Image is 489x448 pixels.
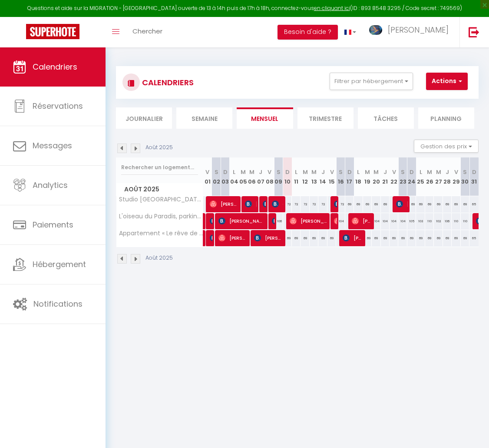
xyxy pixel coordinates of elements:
[357,168,360,176] abbr: L
[398,230,407,246] div: 69
[327,230,336,246] div: 69
[215,168,218,176] abbr: S
[436,168,441,176] abbr: M
[292,196,301,212] div: 72
[218,213,265,229] span: [PERSON_NAME]
[245,196,257,212] span: [PERSON_NAME]
[272,213,275,229] span: [PERSON_NAME]
[272,196,284,212] span: Oval Philippe
[210,230,213,246] span: [PERSON_NAME]
[145,254,173,262] p: Août 2025
[401,168,405,176] abbr: S
[233,168,235,176] abbr: L
[452,157,460,196] th: 29
[256,157,265,196] th: 07
[318,157,327,196] th: 14
[398,213,407,229] div: 104
[283,230,292,246] div: 69
[230,157,238,196] th: 04
[339,168,343,176] abbr: S
[205,168,209,176] abbr: V
[452,213,460,229] div: 110
[443,230,452,246] div: 69
[443,157,452,196] th: 28
[352,213,372,229] span: [PERSON_NAME]
[303,168,308,176] abbr: M
[416,213,425,229] div: 103
[345,196,354,212] div: 69
[274,157,283,196] th: 09
[390,230,398,246] div: 69
[259,168,262,176] abbr: J
[285,168,290,176] abbr: D
[461,157,469,196] th: 30
[292,230,301,246] div: 69
[223,168,228,176] abbr: D
[434,213,443,229] div: 102
[295,168,297,176] abbr: L
[425,157,434,196] th: 26
[301,230,309,246] div: 69
[33,298,83,309] span: Notifications
[416,230,425,246] div: 69
[221,157,229,196] th: 03
[210,213,213,229] span: [PERSON_NAME]
[274,213,283,229] div: 106
[363,17,459,47] a: ... [PERSON_NAME]
[126,17,169,47] a: Chercher
[265,157,274,196] th: 08
[118,230,205,237] span: Appartement « Le rêve de [PERSON_NAME] » - Climatisation, wifi
[321,168,325,176] abbr: J
[327,157,336,196] th: 15
[363,196,372,212] div: 69
[446,168,449,176] abbr: J
[283,196,292,212] div: 72
[292,157,301,196] th: 11
[425,213,434,229] div: 110
[277,168,281,176] abbr: S
[132,27,162,36] span: Chercher
[140,73,194,92] h3: CALENDRIERS
[434,230,443,246] div: 69
[283,157,292,196] th: 10
[392,168,396,176] abbr: V
[238,157,247,196] th: 05
[297,107,354,129] li: Trimestre
[381,230,390,246] div: 69
[248,157,256,196] th: 06
[263,196,266,212] span: [PERSON_NAME]
[241,168,246,176] abbr: M
[336,157,345,196] th: 16
[434,196,443,212] div: 69
[347,168,352,176] abbr: D
[121,160,198,175] input: Rechercher un logement...
[381,157,390,196] th: 21
[469,196,479,212] div: 65
[310,230,318,246] div: 69
[203,157,212,196] th: 01
[373,168,379,176] abbr: M
[425,230,434,246] div: 69
[343,230,363,246] span: [PERSON_NAME]
[420,168,422,176] abbr: L
[278,25,338,40] button: Besoin d'aide ?
[26,24,79,39] img: Super Booking
[381,213,390,229] div: 104
[407,230,416,246] div: 69
[354,196,363,212] div: 69
[212,157,221,196] th: 02
[237,107,293,129] li: Mensuel
[210,196,239,212] span: [PERSON_NAME]
[254,230,283,246] span: [PERSON_NAME]
[314,4,350,12] a: en cliquant ici
[472,168,476,176] abbr: D
[381,196,390,212] div: 69
[33,219,73,230] span: Paiements
[310,196,318,212] div: 72
[330,73,413,90] button: Filtrer par hébergement
[463,168,467,176] abbr: S
[310,157,318,196] th: 13
[461,213,469,229] div: 110
[372,230,380,246] div: 69
[390,213,398,229] div: 104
